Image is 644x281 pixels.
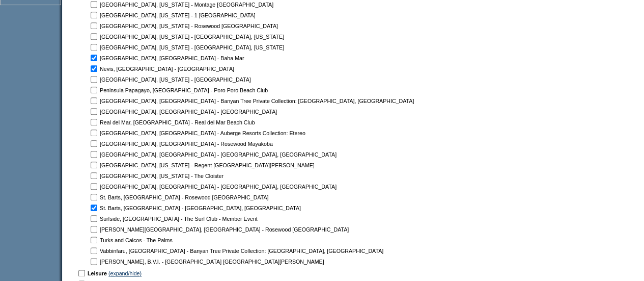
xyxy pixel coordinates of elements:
td: [GEOGRAPHIC_DATA], [GEOGRAPHIC_DATA] - Baha Mar [100,53,414,63]
td: [GEOGRAPHIC_DATA], [GEOGRAPHIC_DATA] - Banyan Tree Private Collection: [GEOGRAPHIC_DATA], [GEOGRA... [100,96,414,106]
td: St. Barts, [GEOGRAPHIC_DATA] - Rosewood [GEOGRAPHIC_DATA] [100,192,414,202]
td: [GEOGRAPHIC_DATA], [US_STATE] - [GEOGRAPHIC_DATA], [US_STATE] [100,32,414,41]
td: Real del Mar, [GEOGRAPHIC_DATA] - Real del Mar Beach Club [100,117,414,127]
td: St. Barts, [GEOGRAPHIC_DATA] - [GEOGRAPHIC_DATA], [GEOGRAPHIC_DATA] [100,203,414,213]
td: [GEOGRAPHIC_DATA], [US_STATE] - [GEOGRAPHIC_DATA], [US_STATE] [100,42,414,52]
td: [GEOGRAPHIC_DATA], [GEOGRAPHIC_DATA] - Auberge Resorts Collection: Etereo [100,128,414,138]
td: Turks and Caicos - The Palms [100,235,414,245]
td: Vabbinfaru, [GEOGRAPHIC_DATA] - Banyan Tree Private Collection: [GEOGRAPHIC_DATA], [GEOGRAPHIC_DATA] [100,246,414,256]
td: [GEOGRAPHIC_DATA], [US_STATE] - The Cloister [100,171,414,181]
td: Surfside, [GEOGRAPHIC_DATA] - The Surf Club - Member Event [100,214,414,223]
a: (expand/hide) [108,270,142,276]
td: [PERSON_NAME], B.V.I. - [GEOGRAPHIC_DATA] [GEOGRAPHIC_DATA][PERSON_NAME] [100,257,414,266]
td: [PERSON_NAME][GEOGRAPHIC_DATA], [GEOGRAPHIC_DATA] - Rosewood [GEOGRAPHIC_DATA] [100,224,414,234]
td: [GEOGRAPHIC_DATA], [US_STATE] - 1 [GEOGRAPHIC_DATA] [100,10,414,20]
td: [GEOGRAPHIC_DATA], [GEOGRAPHIC_DATA] - [GEOGRAPHIC_DATA] [100,107,414,116]
td: [GEOGRAPHIC_DATA], [US_STATE] - Regent [GEOGRAPHIC_DATA][PERSON_NAME] [100,160,414,170]
td: [GEOGRAPHIC_DATA], [GEOGRAPHIC_DATA] - Rosewood Mayakoba [100,139,414,148]
td: [GEOGRAPHIC_DATA], [GEOGRAPHIC_DATA] - [GEOGRAPHIC_DATA], [GEOGRAPHIC_DATA] [100,182,414,191]
td: [GEOGRAPHIC_DATA], [US_STATE] - [GEOGRAPHIC_DATA] [100,74,414,84]
b: Leisure [88,270,107,276]
td: Nevis, [GEOGRAPHIC_DATA] - [GEOGRAPHIC_DATA] [100,64,414,73]
td: [GEOGRAPHIC_DATA], [GEOGRAPHIC_DATA] - [GEOGRAPHIC_DATA], [GEOGRAPHIC_DATA] [100,149,414,159]
td: Peninsula Papagayo, [GEOGRAPHIC_DATA] - Poro Poro Beach Club [100,85,414,95]
td: [GEOGRAPHIC_DATA], [US_STATE] - Rosewood [GEOGRAPHIC_DATA] [100,21,414,31]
